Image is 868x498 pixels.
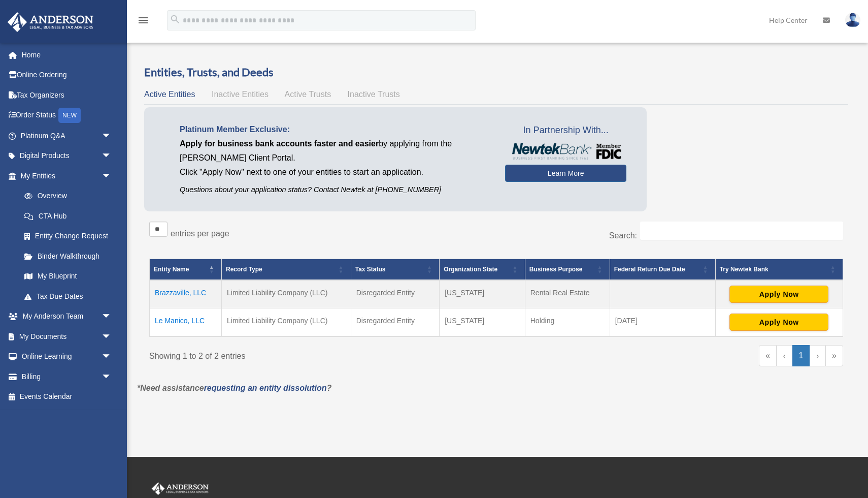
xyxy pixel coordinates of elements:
[150,308,222,337] td: Le Manico, LLC
[609,231,637,240] label: Search:
[180,122,490,137] p: Platinum Member Exclusive:
[825,345,843,366] a: Last
[150,259,222,281] th: Entity Name: Activate to invert sorting
[149,345,489,363] div: Showing 1 to 2 of 2 entries
[7,387,127,407] a: Events Calendar
[171,229,229,238] label: entries per page
[348,90,400,99] span: Inactive Trusts
[221,308,351,337] td: Limited Liability Company (LLC)
[7,146,127,166] a: Digital Productsarrow_drop_down
[144,65,848,80] h3: Entities, Trusts, and Deeds
[14,226,122,246] a: Entity Change Request
[180,137,490,165] p: by applying from the [PERSON_NAME] Client Portal.
[212,90,269,99] span: Inactive Entities
[204,384,327,392] a: requesting an entity dissolution
[7,347,127,367] a: Online Learningarrow_drop_down
[285,90,331,99] span: Active Trusts
[7,105,127,126] a: Order StatusNEW
[102,306,122,327] span: arrow_drop_down
[180,183,490,196] p: Questions about your application status? Contact Newtek at [PHONE_NUMBER]
[14,206,122,226] a: CTA Hub
[440,308,525,337] td: [US_STATE]
[144,90,195,99] span: Active Entities
[7,366,127,387] a: Billingarrow_drop_down
[525,259,610,281] th: Business Purpose: Activate to sort
[102,146,122,167] span: arrow_drop_down
[137,14,149,26] i: menu
[614,266,685,273] span: Federal Return Due Date
[529,266,583,273] span: Business Purpose
[351,259,439,281] th: Tax Status: Activate to sort
[792,345,810,366] a: 1
[226,266,262,273] span: Record Type
[7,65,127,85] a: Online Ordering
[137,18,149,26] a: menu
[845,13,860,27] img: User Pic
[351,280,439,308] td: Disregarded Entity
[180,139,379,148] span: Apply for business bank accounts faster and easier
[102,166,122,186] span: arrow_drop_down
[440,259,525,281] th: Organization State: Activate to sort
[777,345,792,366] a: Previous
[525,308,610,337] td: Holding
[729,314,828,331] button: Apply Now
[810,345,825,366] a: Next
[729,286,828,303] button: Apply Now
[180,165,490,179] p: Click "Apply Now" next to one of your entities to start an application.
[610,259,715,281] th: Federal Return Due Date: Activate to sort
[137,384,331,392] em: *Need assistance ?
[355,266,386,273] span: Tax Status
[170,14,181,25] i: search
[5,12,96,32] img: Anderson Advisors Platinum Portal
[7,166,122,186] a: My Entitiesarrow_drop_down
[759,345,777,366] a: First
[150,482,211,495] img: Anderson Advisors Platinum Portal
[440,280,525,308] td: [US_STATE]
[505,165,626,182] a: Learn More
[525,280,610,308] td: Rental Real Estate
[444,266,497,273] span: Organization State
[720,263,827,275] div: Try Newtek Bank
[102,126,122,146] span: arrow_drop_down
[7,85,127,105] a: Tax Organizers
[221,259,351,281] th: Record Type: Activate to sort
[14,266,122,287] a: My Blueprint
[154,266,189,273] span: Entity Name
[7,306,127,327] a: My Anderson Teamarrow_drop_down
[14,286,122,306] a: Tax Due Dates
[510,143,621,160] img: NewtekBankLogoSM.png
[351,308,439,337] td: Disregarded Entity
[58,108,81,123] div: NEW
[221,280,351,308] td: Limited Liability Company (LLC)
[14,186,117,206] a: Overview
[505,122,626,139] span: In Partnership With...
[102,347,122,367] span: arrow_drop_down
[102,366,122,387] span: arrow_drop_down
[7,126,127,146] a: Platinum Q&Aarrow_drop_down
[610,308,715,337] td: [DATE]
[715,259,843,281] th: Try Newtek Bank : Activate to sort
[7,45,127,65] a: Home
[102,326,122,347] span: arrow_drop_down
[7,326,127,347] a: My Documentsarrow_drop_down
[150,280,222,308] td: Brazzaville, LLC
[14,246,122,266] a: Binder Walkthrough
